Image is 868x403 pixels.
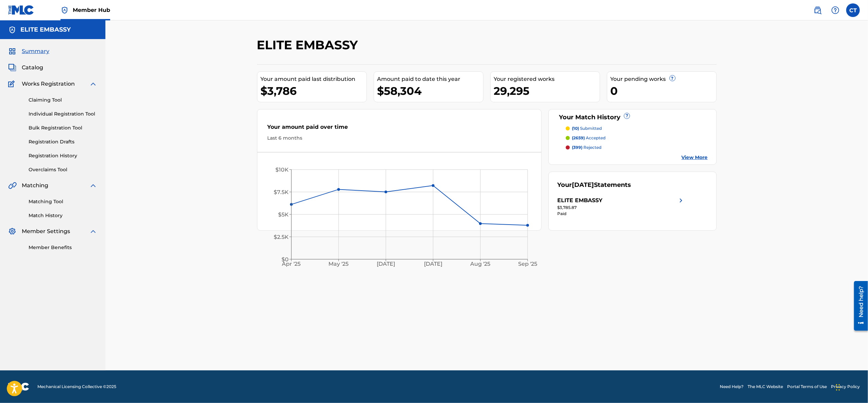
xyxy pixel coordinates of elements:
tspan: $7.5K [274,189,289,195]
div: Your pending works [611,75,716,83]
span: Summary [22,47,49,55]
p: submitted [572,125,602,132]
a: Matching Tool [29,198,97,205]
div: Last 6 months [268,135,531,142]
a: Portal Terms of Use [787,384,827,390]
a: Overclaims Tool [29,166,97,173]
img: Accounts [8,26,16,34]
tspan: Apr '25 [282,261,301,267]
img: right chevron icon [677,196,685,205]
div: User Menu [846,3,860,17]
tspan: Sep '25 [518,261,537,267]
a: Claiming Tool [29,97,97,104]
img: expand [89,181,97,190]
img: Top Rightsholder [61,6,69,14]
span: ? [624,113,630,119]
a: Match History [29,212,97,219]
div: $58,304 [377,83,483,99]
p: accepted [572,135,606,141]
tspan: $0 [282,256,289,263]
a: Need Help? [720,384,744,390]
span: (399) [572,145,582,150]
div: Paid [557,211,685,217]
tspan: [DATE] [377,261,395,267]
span: Works Registration [22,80,75,88]
span: (2659) [572,135,585,140]
a: Bulk Registration Tool [29,124,97,132]
span: Catalog [22,64,43,72]
a: (399) rejected [566,144,708,151]
a: (2659) accepted [566,135,708,141]
img: search [814,6,822,14]
span: ? [670,75,675,81]
img: Matching [8,181,17,190]
img: MLC Logo [8,5,34,15]
a: Registration Drafts [29,138,97,145]
div: Help [829,3,842,17]
div: 0 [611,83,716,99]
a: Registration History [29,152,97,159]
div: ELITE EMBASSY [557,196,602,205]
div: Your registered works [494,75,600,83]
img: logo [8,383,29,391]
a: View More [682,154,708,161]
tspan: $2.5K [274,234,289,240]
a: (10) submitted [566,125,708,132]
iframe: Resource Center [849,278,868,333]
img: Summary [8,47,16,55]
div: Your amount paid over time [268,123,531,135]
span: (10) [572,126,579,131]
img: help [831,6,839,14]
img: expand [89,80,97,88]
img: Catalog [8,64,16,72]
div: 29,295 [494,83,600,99]
span: Mechanical Licensing Collective © 2025 [37,384,116,390]
div: Your Match History [557,113,708,122]
a: Individual Registration Tool [29,110,97,118]
a: CatalogCatalog [8,64,43,72]
img: expand [89,227,97,235]
span: Member Hub [73,6,110,14]
iframe: Chat Widget [834,370,868,403]
span: Member Settings [22,227,70,235]
tspan: $10K [275,167,289,173]
img: Member Settings [8,227,16,235]
tspan: $5K [278,211,289,218]
a: SummarySummary [8,47,49,55]
a: Public Search [811,3,824,17]
tspan: Aug '25 [470,261,490,267]
div: Amount paid to date this year [377,75,483,83]
img: Works Registration [8,80,17,88]
a: ELITE EMBASSYright chevron icon$3,785.87Paid [557,196,685,217]
span: [DATE] [572,181,594,189]
div: Drag [836,377,840,398]
div: $3,785.87 [557,205,685,211]
div: Your Statements [557,180,631,190]
div: $3,786 [261,83,367,99]
a: Member Benefits [29,244,97,251]
a: The MLC Website [748,384,783,390]
div: Your amount paid last distribution [261,75,367,83]
a: Privacy Policy [831,384,860,390]
tspan: [DATE] [424,261,442,267]
p: rejected [572,144,601,151]
h5: ELITE EMBASSY [20,26,71,34]
h2: ELITE EMBASSY [257,37,361,53]
tspan: May '25 [328,261,348,267]
span: Matching [22,181,48,190]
